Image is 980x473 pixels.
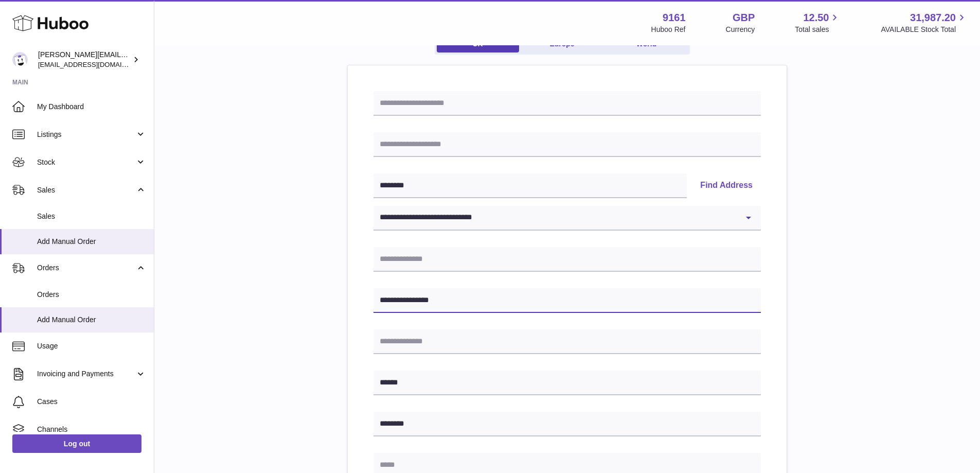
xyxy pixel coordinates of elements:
[651,25,686,34] div: Huboo Ref
[733,11,755,25] strong: GBP
[38,60,151,68] span: [EMAIL_ADDRESS][DOMAIN_NAME]
[37,369,135,379] span: Invoicing and Payments
[37,341,146,351] span: Usage
[692,173,761,198] button: Find Address
[12,434,141,453] a: Log out
[726,25,755,34] div: Currency
[803,11,829,25] span: 12.50
[37,157,135,167] span: Stock
[37,130,135,139] span: Listings
[37,290,146,300] span: Orders
[37,185,135,195] span: Sales
[12,52,28,67] img: amyesmith31@gmail.com
[881,25,968,34] span: AVAILABLE Stock Total
[663,11,686,25] strong: 9161
[37,102,146,112] span: My Dashboard
[37,263,135,273] span: Orders
[37,397,146,407] span: Cases
[795,11,841,34] a: 12.50 Total sales
[37,237,146,247] span: Add Manual Order
[38,50,131,69] div: [PERSON_NAME][EMAIL_ADDRESS][DOMAIN_NAME]
[37,425,146,434] span: Channels
[795,25,841,34] span: Total sales
[881,11,968,34] a: 31,987.20 AVAILABLE Stock Total
[37,212,146,221] span: Sales
[910,11,956,25] span: 31,987.20
[37,315,146,325] span: Add Manual Order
